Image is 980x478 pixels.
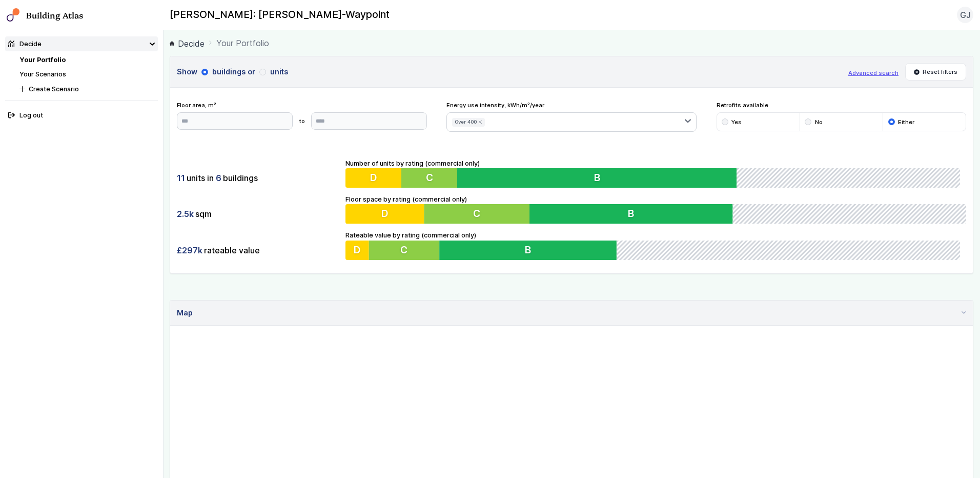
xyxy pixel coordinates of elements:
div: Energy use intensity, kWh/m²/year [446,101,697,132]
button: Log out [5,108,158,123]
span: C [426,171,434,184]
a: Your Portfolio [19,56,66,64]
button: Create Scenario [16,82,158,96]
span: B [527,244,533,256]
div: sqm [177,204,339,224]
span: B [597,171,603,184]
button: C [402,168,458,188]
div: Floor area, m² [177,101,427,130]
button: B [440,241,619,260]
span: Your Portfolio [216,37,269,49]
span: 6 [216,172,221,184]
div: Decide [8,39,42,49]
a: Decide [170,37,205,50]
div: units in buildings [177,168,339,188]
span: D [370,171,377,184]
button: D [345,168,402,188]
button: B [458,168,741,188]
button: C [424,204,529,224]
div: Floor space by rating (commercial only) [345,194,966,224]
span: C [473,208,480,220]
span: GJ [960,9,971,21]
span: B [628,208,634,220]
div: Number of units by rating (commercial only) [345,158,966,188]
div: rateable value [177,241,339,260]
button: B [529,204,733,224]
button: Advanced search [848,69,899,77]
summary: Map [170,301,973,326]
button: C [369,241,440,260]
button: Reset filters [905,63,967,81]
a: Your Scenarios [19,70,66,78]
div: Rateable value by rating (commercial only) [345,230,966,260]
h3: Show [177,66,842,77]
form: to [177,112,427,130]
button: GJ [957,7,973,23]
span: Retrofits available [717,101,967,109]
button: Over 400 [452,118,485,127]
span: 11 [177,172,185,184]
h2: [PERSON_NAME]: [PERSON_NAME]-Waypoint [170,8,390,22]
summary: Decide [5,36,158,51]
img: main-0bbd2752.svg [7,8,20,22]
span: D [354,244,361,256]
span: D [381,208,389,220]
button: D [345,204,424,224]
button: D [345,241,369,260]
span: £297k [177,245,202,256]
span: 2.5k [177,208,194,220]
span: C [401,244,409,256]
